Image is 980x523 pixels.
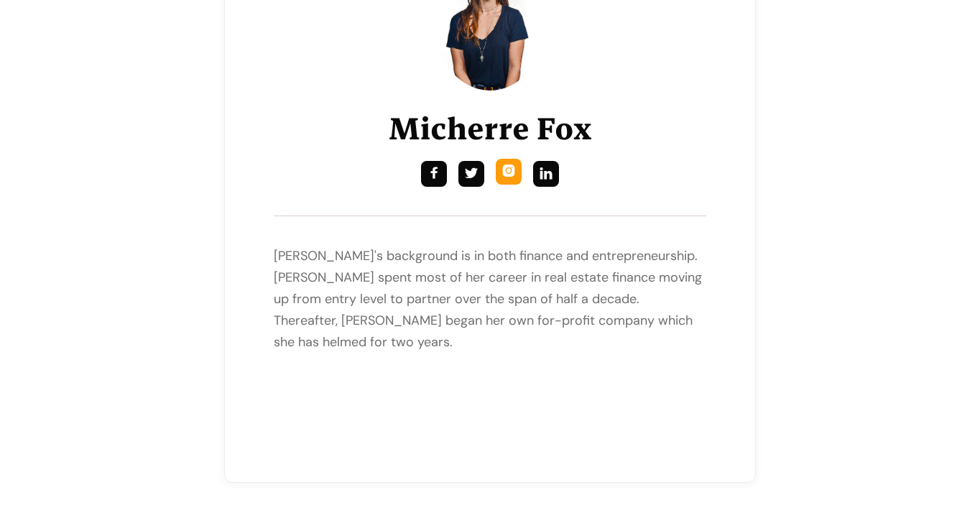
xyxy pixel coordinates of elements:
[465,166,478,181] div: 
[421,161,447,187] a: 
[533,161,559,187] a: 
[540,166,553,181] div: 
[274,245,706,353] p: [PERSON_NAME]'s background is in both finance and entrepreneurship. [PERSON_NAME] spent most of h...
[389,108,592,149] h1: Micherre Fox
[458,161,484,187] a: 
[427,166,440,181] div: 
[496,159,522,185] a: 
[502,164,515,179] div: 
